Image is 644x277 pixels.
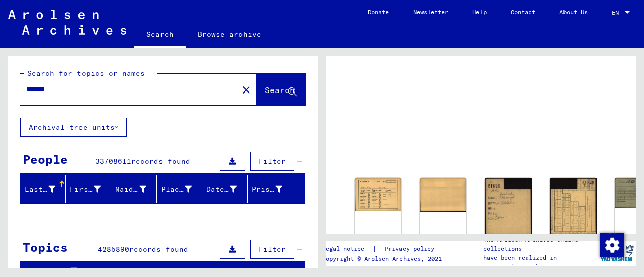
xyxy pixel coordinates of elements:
div: People [23,150,68,168]
div: Prisoner # [252,184,282,195]
span: records found [129,245,188,254]
a: Search [134,22,186,48]
mat-label: Search for topics or names [27,69,145,78]
div: Signature [25,266,82,277]
div: Place of Birth [161,184,192,195]
a: Browse archive [186,22,273,46]
div: Maiden Name [115,184,146,195]
div: Last Name [25,181,68,197]
button: Filter [250,240,294,259]
img: 002.jpg [550,178,597,236]
div: Maiden Name [115,181,158,197]
img: 001.jpg [355,178,401,211]
span: Search [265,85,295,95]
mat-icon: close [240,84,252,96]
img: Arolsen_neg.svg [8,10,126,35]
p: have been realized in partnership with [483,253,598,271]
img: 001.jpg [485,178,531,236]
div: Date of Birth [206,184,237,195]
div: First Name [70,181,113,197]
img: 002.jpg [420,178,466,212]
mat-header-cell: Date of Birth [202,175,248,203]
div: | [322,244,446,254]
span: Filter [259,245,286,254]
button: Search [256,74,305,105]
a: Legal notice [322,244,372,254]
span: Filter [259,157,286,166]
p: Copyright © Arolsen Archives, 2021 [322,254,446,263]
mat-header-cell: First Name [66,175,111,203]
img: yv_logo.png [598,241,636,266]
div: Topics [23,238,68,256]
p: The Arolsen Archives online collections [483,235,598,253]
mat-header-cell: Maiden Name [111,175,156,203]
span: EN [612,9,623,16]
span: records found [131,157,190,166]
span: 4285890 [98,245,129,254]
mat-header-cell: Place of Birth [157,175,202,203]
button: Filter [250,152,294,171]
div: Last Name [25,184,55,195]
button: Archival tree units [20,118,127,137]
div: Prisoner # [252,181,295,197]
mat-header-cell: Last Name [21,175,66,203]
span: 33708611 [95,157,131,166]
img: Change consent [600,233,624,257]
div: Date of Birth [206,181,250,197]
mat-header-cell: Prisoner # [248,175,304,203]
div: Place of Birth [161,181,204,197]
a: Privacy policy [377,244,446,254]
button: Clear [236,79,256,100]
div: First Name [70,184,101,195]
